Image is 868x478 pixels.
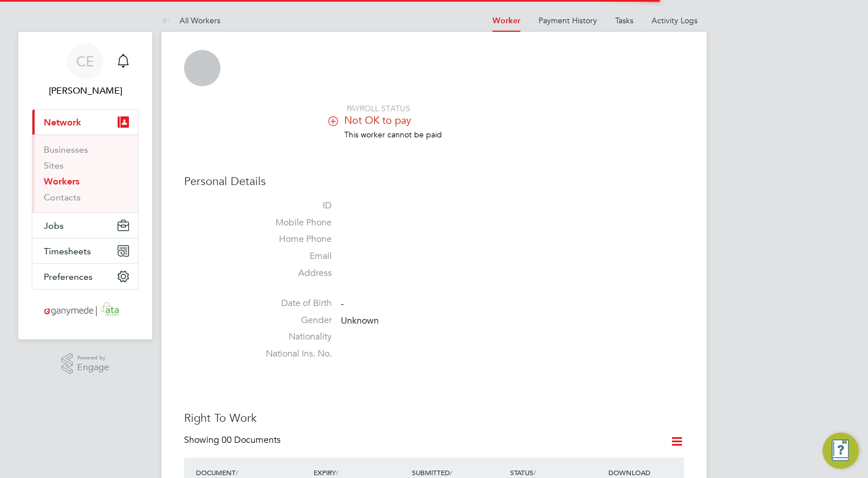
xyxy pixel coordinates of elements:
[44,176,80,187] a: Workers
[341,315,379,326] span: Unknown
[252,297,332,309] label: Date of Birth
[161,15,220,26] a: All Workers
[450,468,452,477] span: /
[236,468,238,477] span: /
[493,16,520,26] a: Worker
[44,117,81,128] span: Network
[77,353,109,363] span: Powered by
[44,220,64,231] span: Jobs
[252,200,332,212] label: ID
[32,84,139,98] span: Colin Earp
[44,144,88,155] a: Businesses
[184,410,684,425] h3: Right To Work
[252,250,332,262] label: Email
[652,15,698,26] a: Activity Logs
[252,331,332,343] label: Nationality
[222,434,281,446] span: 00 Documents
[44,160,64,171] a: Sites
[32,213,138,238] button: Jobs
[336,468,338,477] span: /
[77,363,109,372] span: Engage
[344,129,442,140] span: This worker cannot be paid
[32,238,138,263] button: Timesheets
[76,54,94,69] span: CE
[347,103,410,114] span: PAYROLL STATUS
[252,267,332,279] label: Address
[61,353,110,375] a: Powered byEngage
[341,298,344,309] span: -
[252,315,332,326] label: Gender
[184,174,684,188] h3: Personal Details
[32,110,138,135] button: Network
[184,434,283,446] div: Showing
[344,114,411,127] span: Not OK to pay
[823,433,859,469] button: Engage Resource Center
[539,15,597,26] a: Payment History
[41,301,130,319] img: ganymedesolutions-logo-retina.png
[252,217,332,229] label: Mobile Phone
[615,15,633,26] a: Tasks
[32,301,139,319] a: Go to home page
[44,271,93,282] span: Preferences
[32,264,138,289] button: Preferences
[32,135,138,212] div: Network
[44,246,91,257] span: Timesheets
[44,192,81,203] a: Contacts
[252,348,332,360] label: National Ins. No.
[32,43,139,98] a: CE[PERSON_NAME]
[18,32,152,339] nav: Main navigation
[533,468,536,477] span: /
[252,233,332,245] label: Home Phone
